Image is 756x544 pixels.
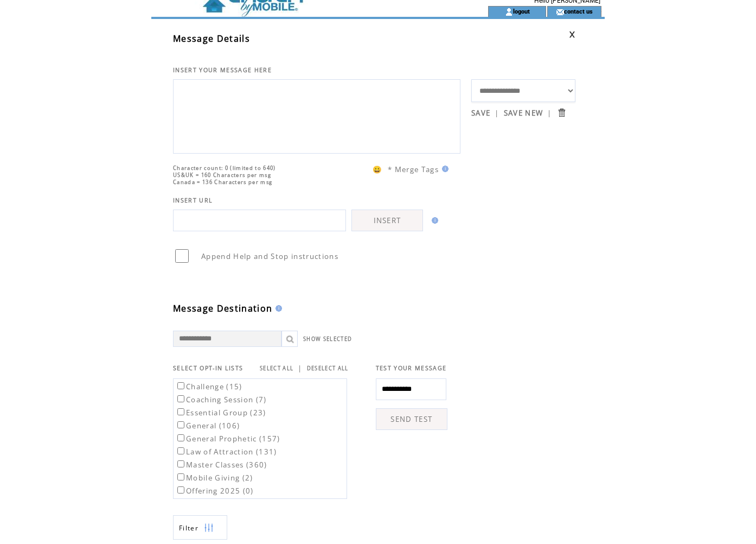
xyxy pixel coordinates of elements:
span: TEST YOUR MESSAGE [376,364,447,372]
a: SAVE NEW [504,108,543,118]
input: Coaching Session (7) [177,395,184,402]
label: Mobile Giving (2) [175,473,253,483]
input: Mobile Giving (2) [177,473,184,480]
label: Master Classes (360) [175,460,267,470]
span: Canada = 136 Characters per msg [173,179,272,186]
label: Challenge (15) [175,382,242,391]
span: 😀 [373,165,382,174]
label: Essential Group (23) [175,408,266,418]
a: SAVE [471,108,490,118]
a: SELECT ALL [260,365,293,372]
input: Essential Group (23) [177,408,184,415]
img: help.gif [428,217,438,224]
span: SELECT OPT-IN LISTS [173,364,243,372]
span: Show filters [179,523,198,533]
label: General (106) [175,421,240,431]
span: US&UK = 160 Characters per msg [173,172,271,179]
span: | [547,108,552,118]
input: General (106) [177,421,184,428]
a: SHOW SELECTED [303,336,352,343]
label: Offering 2025 (0) [175,486,254,496]
img: help.gif [439,166,449,172]
a: Filter [173,515,227,540]
span: INSERT YOUR MESSAGE HERE [173,66,272,74]
label: Coaching Session (7) [175,395,267,404]
a: contact us [564,8,593,15]
img: account_icon.gif [505,8,513,16]
label: Law of Attraction (131) [175,447,277,457]
img: help.gif [272,305,282,312]
input: Offering 2025 (0) [177,486,184,494]
a: logout [513,8,530,15]
span: | [298,363,302,373]
input: Challenge (15) [177,382,184,389]
span: Character count: 0 (limited to 640) [173,165,276,172]
label: General Prophetic (157) [175,434,280,444]
img: contact_us_icon.gif [556,8,564,16]
a: DESELECT ALL [307,365,349,372]
input: Submit [556,107,567,118]
span: Append Help and Stop instructions [201,251,338,261]
input: Law of Attraction (131) [177,447,184,454]
a: SEND TEST [376,408,447,430]
img: filters.png [204,516,214,540]
a: INSERT [351,210,423,231]
span: Message Details [173,33,250,45]
span: | [495,108,499,118]
span: INSERT URL [173,197,213,204]
input: General Prophetic (157) [177,434,184,441]
span: * Merge Tags [388,165,439,174]
span: Message Destination [173,302,272,314]
input: Master Classes (360) [177,460,184,467]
